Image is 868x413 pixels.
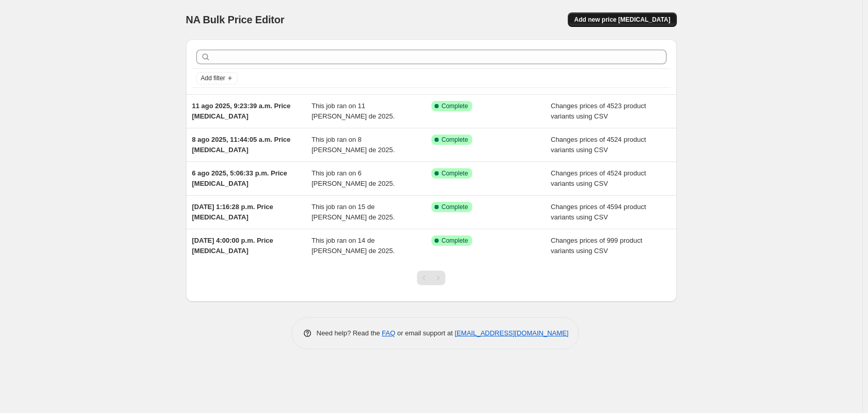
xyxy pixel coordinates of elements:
a: [EMAIL_ADDRESS][DOMAIN_NAME] [455,329,568,337]
span: Changes prices of 4594 product variants using CSV [551,203,646,221]
span: Changes prices of 4524 product variants using CSV [551,169,646,187]
span: [DATE] 1:16:28 p.m. Price [MEDICAL_DATA] [192,203,273,221]
span: Complete [442,237,468,245]
span: 8 ago 2025, 11:44:05 a.m. Price [MEDICAL_DATA] [192,136,291,154]
span: This job ran on 14 de [PERSON_NAME] de 2025. [312,237,395,255]
a: FAQ [382,329,395,337]
span: This job ran on 6 [PERSON_NAME] de 2025. [312,169,395,187]
span: Complete [442,203,468,211]
span: 6 ago 2025, 5:06:33 p.m. Price [MEDICAL_DATA] [192,169,287,187]
span: 11 ago 2025, 9:23:39 a.m. Price [MEDICAL_DATA] [192,102,291,120]
span: This job ran on 15 de [PERSON_NAME] de 2025. [312,203,395,221]
span: Changes prices of 4523 product variants using CSV [551,102,646,120]
span: Changes prices of 999 product variants using CSV [551,237,642,255]
span: NA Bulk Price Editor [186,14,285,25]
span: Complete [442,136,468,144]
span: Complete [442,169,468,178]
button: Add new price [MEDICAL_DATA] [568,12,676,27]
span: Add new price [MEDICAL_DATA] [574,16,670,24]
span: Add filter [201,74,225,82]
button: Add filter [196,72,238,84]
span: Need help? Read the [317,329,382,337]
span: Changes prices of 4524 product variants using CSV [551,136,646,154]
span: This job ran on 11 [PERSON_NAME] de 2025. [312,102,395,120]
nav: Pagination [417,271,445,285]
span: Complete [442,102,468,110]
span: [DATE] 4:00:00 p.m. Price [MEDICAL_DATA] [192,237,273,255]
span: or email support at [395,329,455,337]
span: This job ran on 8 [PERSON_NAME] de 2025. [312,136,395,154]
